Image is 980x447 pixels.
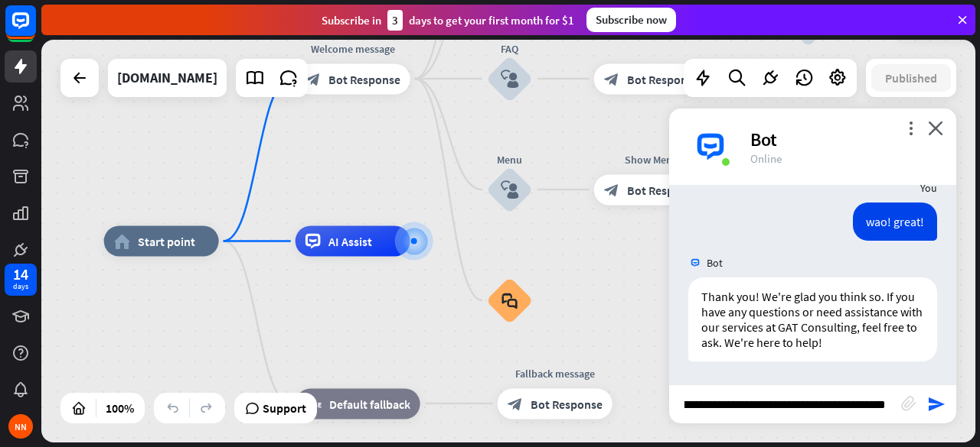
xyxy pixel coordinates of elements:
[284,40,422,56] div: Welcome message
[114,234,130,249] i: home_2
[305,396,322,411] i: block_fallback
[464,40,556,56] div: FAQ
[928,121,943,135] i: close
[586,8,676,32] div: Subscribe now
[501,180,519,199] i: block_user_input
[501,292,518,309] i: block_faq
[701,289,924,350] p: Thank you! We're glad you think so. If you have any questions or need assistance with our service...
[486,365,624,381] div: Fallback message
[5,264,37,296] a: 14 days
[138,234,195,249] span: Start point
[627,182,699,197] span: Bot Response
[920,181,937,195] span: You
[750,128,938,151] div: Bot
[8,414,33,439] div: NN
[604,182,619,197] i: block_bot_response
[263,396,306,420] span: Support
[464,151,556,167] div: Menu
[305,71,321,86] i: block_bot_response
[871,64,951,92] button: Published
[13,281,28,292] div: days
[329,396,410,411] span: Default fallback
[583,151,720,167] div: Show Menu
[328,234,372,249] span: AI Assist
[604,71,619,86] i: block_bot_response
[12,6,58,52] button: Open LiveChat chat widget
[927,395,946,413] i: send
[328,71,400,86] span: Bot Response
[13,267,28,281] div: 14
[387,10,403,31] div: 3
[707,256,723,270] span: Bot
[101,396,139,420] div: 100%
[508,396,523,411] i: block_bot_response
[853,202,937,241] div: wao! great!
[903,121,918,135] i: more_vert
[322,10,574,31] div: Subscribe in days to get your first month for $1
[117,59,217,97] div: gatconsulting.org
[901,396,916,411] i: block_attachment
[627,71,699,86] span: Bot Response
[531,396,603,411] span: Bot Response
[501,70,519,88] i: block_user_input
[750,151,938,166] div: Online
